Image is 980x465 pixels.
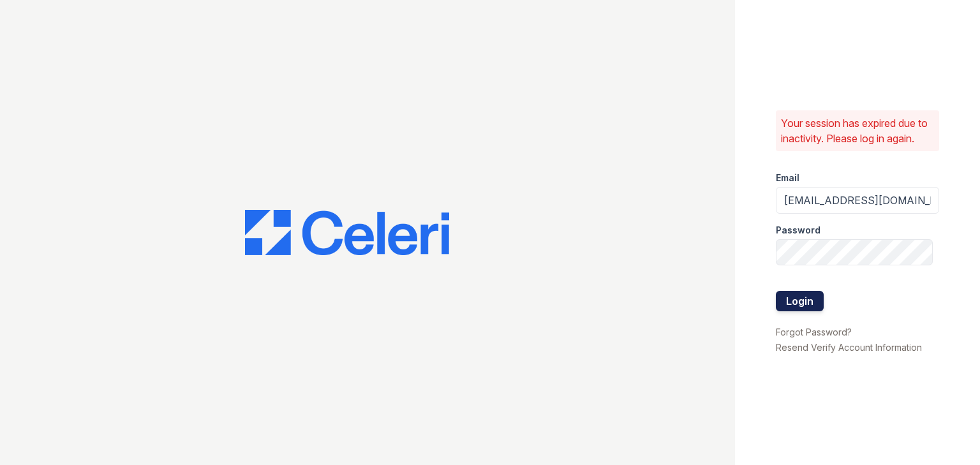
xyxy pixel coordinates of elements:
[776,172,799,184] label: Email
[781,115,934,146] p: Your session has expired due to inactivity. Please log in again.
[776,291,824,311] button: Login
[245,210,449,256] img: CE_Logo_Blue-a8612792a0a2168367f1c8372b55b34899dd931a85d93a1a3d3e32e68fde9ad4.png
[776,327,852,337] a: Forgot Password?
[776,224,820,237] label: Password
[776,342,922,353] a: Resend Verify Account Information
